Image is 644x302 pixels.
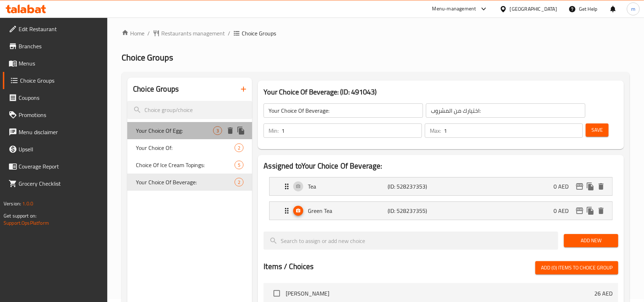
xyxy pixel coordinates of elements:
[554,206,574,215] p: 0 AED
[594,289,613,298] p: 26 AED
[235,179,243,186] span: 2
[22,199,33,208] span: 1.0.0
[3,89,108,106] a: Coupons
[286,289,594,298] span: [PERSON_NAME]
[127,174,252,191] div: Your Choice Of Beverage:2
[570,236,613,245] span: Add New
[554,182,574,191] p: 0 AED
[264,86,618,98] h3: Your Choice Of Beverage: (ID: 491043)
[264,161,618,171] h2: Assigned to Your Choice Of Beverage:
[388,206,441,215] p: (ID: 528237355)
[264,232,558,250] input: search
[127,122,252,139] div: Your Choice Of Egg:3deleteduplicate
[19,145,102,154] span: Upsell
[4,199,21,208] span: Version:
[574,181,585,192] button: edit
[432,5,476,13] div: Menu-management
[236,125,246,136] button: duplicate
[541,263,613,272] span: Add (0) items to choice group
[213,126,222,135] div: Choices
[264,174,618,199] li: Expand
[585,181,596,192] button: duplicate
[510,5,557,13] div: [GEOGRAPHIC_DATA]
[270,202,612,220] div: Expand
[136,126,213,135] span: Your Choice Of Egg:
[631,5,635,13] span: m
[127,156,252,174] div: Choice Of Ice Cream Topings:5
[19,111,102,119] span: Promotions
[19,179,102,188] span: Grocery Checklist
[270,177,612,195] div: Expand
[264,199,618,223] li: Expand
[136,143,235,152] span: Your Choice Of:
[574,205,585,216] button: edit
[3,38,108,55] a: Branches
[19,128,102,136] span: Menu disclaimer
[269,286,284,301] span: Select choice
[3,141,108,158] a: Upsell
[3,20,108,38] a: Edit Restaurant
[242,29,276,38] span: Choice Groups
[19,162,102,171] span: Coverage Report
[585,205,596,216] button: duplicate
[19,25,102,33] span: Edit Restaurant
[20,76,102,85] span: Choice Groups
[147,29,150,38] li: /
[133,84,179,94] h2: Choice Groups
[388,182,441,191] p: (ID: 528237353)
[3,123,108,141] a: Menu disclaimer
[122,29,144,38] a: Home
[3,72,108,89] a: Choice Groups
[269,126,279,135] p: Min:
[4,211,36,220] span: Get support on:
[3,106,108,123] a: Promotions
[161,29,225,38] span: Restaurants management
[308,206,388,215] p: Green Tea
[596,205,606,216] button: delete
[535,261,618,274] button: Add (0) items to choice group
[264,261,314,272] h2: Items / Choices
[153,29,225,38] a: Restaurants management
[591,126,603,135] span: Save
[4,218,49,228] a: Support.OpsPlatform
[596,181,606,192] button: delete
[122,49,173,65] span: Choice Groups
[136,161,235,169] span: Choice Of Ice Cream Topings:
[3,175,108,192] a: Grocery Checklist
[19,93,102,102] span: Coupons
[228,29,230,38] li: /
[3,158,108,175] a: Coverage Report
[235,161,244,169] div: Choices
[235,145,243,151] span: 2
[235,162,243,169] span: 5
[225,125,236,136] button: delete
[430,126,441,135] p: Max:
[308,182,388,191] p: Tea
[19,42,102,50] span: Branches
[136,178,235,186] span: Your Choice Of Beverage:
[213,127,222,134] span: 3
[127,101,252,119] input: search
[564,234,618,247] button: Add New
[3,55,108,72] a: Menus
[122,29,630,38] nav: breadcrumb
[127,139,252,156] div: Your Choice Of:2
[19,59,102,68] span: Menus
[586,123,609,137] button: Save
